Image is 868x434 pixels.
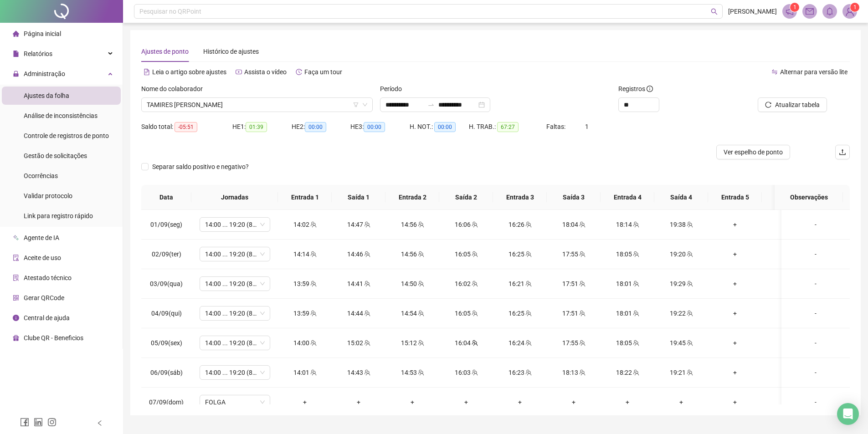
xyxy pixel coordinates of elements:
[205,336,265,350] span: 14:00 ... 19:20 (8 HORAS)
[500,368,539,378] div: 16:23
[608,220,647,230] div: 18:14
[34,418,43,427] span: linkedin
[780,68,847,76] span: Alternar para versão lite
[13,335,19,341] span: gift
[554,338,593,348] div: 17:55
[309,310,317,317] span: team
[309,251,317,257] span: team
[632,340,639,346] span: team
[13,71,19,77] span: lock
[417,221,424,228] span: team
[427,101,435,108] span: swap-right
[205,366,265,379] span: 14:00 ... 19:20 (8 HORAS)
[362,102,368,107] span: down
[647,86,653,92] span: info-circle
[203,48,259,55] span: Histórico de ajustes
[24,172,58,179] span: Ocorrências
[554,279,593,289] div: 17:51
[500,397,539,407] div: +
[144,69,150,75] span: file-text
[246,122,267,132] span: 01:39
[837,403,859,425] div: Open Intercom Messenger
[711,8,718,15] span: search
[410,122,469,132] div: H. NOT.:
[363,251,370,257] span: team
[24,274,72,281] span: Atestado técnico
[447,368,486,378] div: 16:03
[364,122,385,132] span: 00:00
[147,98,367,112] span: TAMIRES DIAS DA SILVA RIBEIRO
[393,249,432,259] div: 14:56
[13,51,19,57] span: file
[339,308,378,318] div: 14:44
[715,338,755,348] div: +
[585,123,589,130] span: 1
[471,310,478,317] span: team
[150,221,182,228] span: 01/09(seg)
[24,132,109,139] span: Controle de registros de ponto
[339,220,378,230] div: 14:47
[141,84,209,94] label: Nome do colaborador
[728,6,777,16] span: [PERSON_NAME]
[205,218,265,231] span: 14:00 ... 19:20 (8 HORAS)
[393,368,432,378] div: 14:53
[578,340,586,346] span: team
[24,234,59,241] span: Agente de IA
[191,185,278,210] th: Jornadas
[662,220,701,230] div: 19:38
[393,338,432,348] div: 15:12
[826,7,834,15] span: bell
[493,185,547,210] th: Entrada 3
[500,279,539,289] div: 16:21
[769,279,808,289] div: +
[339,338,378,348] div: 15:02
[363,310,370,317] span: team
[608,368,647,378] div: 18:22
[601,185,654,210] th: Entrada 4
[547,185,601,210] th: Saída 3
[471,340,478,346] span: team
[151,339,182,347] span: 05/09(sex)
[662,279,701,289] div: 19:29
[24,314,70,322] span: Central de ajuda
[771,69,778,75] span: swap
[789,279,842,289] div: -
[285,368,324,378] div: 14:01
[789,220,842,230] div: -
[339,368,378,378] div: 14:43
[578,281,586,287] span: team
[447,397,486,407] div: +
[285,338,324,348] div: 14:00
[393,308,432,318] div: 14:54
[608,397,647,407] div: +
[608,338,647,348] div: 18:05
[427,101,435,108] span: to
[789,249,842,259] div: -
[608,279,647,289] div: 18:01
[686,340,693,346] span: team
[578,369,586,376] span: team
[806,7,814,15] span: mail
[339,249,378,259] div: 14:46
[296,69,302,75] span: history
[471,369,478,376] span: team
[24,112,98,119] span: Análise de inconsistências
[524,281,532,287] span: team
[608,308,647,318] div: 18:01
[150,369,183,376] span: 06/09(sáb)
[363,281,370,287] span: team
[524,310,532,317] span: team
[232,122,292,132] div: HE 1:
[654,185,708,210] th: Saída 4
[471,281,478,287] span: team
[393,397,432,407] div: +
[782,192,836,202] span: Observações
[305,122,326,132] span: 00:00
[447,279,486,289] div: 16:02
[13,31,19,37] span: home
[769,368,808,378] div: +
[13,275,19,281] span: solution
[13,315,19,321] span: info-circle
[724,147,783,157] span: Ver espelho de ponto
[632,369,639,376] span: team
